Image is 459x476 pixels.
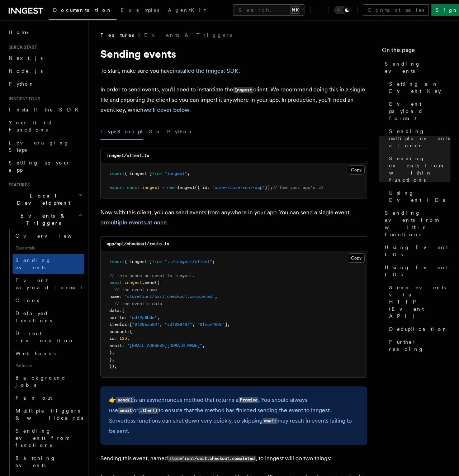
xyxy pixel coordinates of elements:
[389,325,448,333] span: Deduplication
[109,294,119,299] span: name
[114,336,117,341] span: :
[124,259,152,264] span: { inngest }
[142,280,155,285] span: .send
[129,329,132,334] span: {
[382,206,450,241] a: Sending events from within functions
[152,171,162,176] span: from
[265,185,273,190] span: });
[144,32,232,39] a: Events & Triggers
[132,322,160,327] span: "9f08sdh84"
[100,453,367,464] p: Sending this event, named , to Inngest will do two things:
[109,336,114,341] span: id
[114,301,162,306] span: // The event's data
[215,294,217,299] span: ,
[13,360,84,371] span: Patterns
[152,259,162,264] span: from
[127,343,202,348] span: "[EMAIL_ADDRESS][DOMAIN_NAME]"
[109,357,112,362] span: }
[168,7,206,13] span: AgentKit
[15,408,83,421] span: Multiple triggers & wildcards
[187,171,190,176] span: ;
[124,280,142,285] span: inngest
[15,257,51,270] span: Sending events
[192,322,195,327] span: ,
[15,310,52,323] span: Delayed functions
[273,185,323,190] span: // Use your app's ID
[13,424,84,452] a: Sending events from functions
[164,2,210,19] a: AgentKit
[386,77,450,97] a: Setting an Event Key
[13,452,84,472] a: Batching events
[9,160,70,173] span: Setting up your app
[53,7,112,13] span: Documentation
[109,308,119,313] span: data
[9,55,43,61] span: Next.js
[6,52,84,65] a: Next.js
[13,254,84,274] a: Sending events
[262,418,278,424] code: await
[197,322,225,327] span: "0fnun498n"
[160,322,162,327] span: ,
[112,357,114,362] span: ,
[195,185,207,190] span: ({ id
[119,336,127,341] span: 123
[233,87,253,93] code: Inngest
[127,329,129,334] span: :
[212,185,265,190] span: "acme-storefront-app"
[165,322,192,327] span: "sdf098487"
[13,242,84,254] span: Essentials
[13,391,84,404] a: Fan out
[167,185,175,190] span: new
[127,322,129,327] span: :
[13,294,84,307] a: Crons
[165,259,212,264] span: "../inngest/client"
[127,185,139,190] span: const
[386,323,450,335] a: Deduplication
[6,44,37,50] span: Quick start
[9,68,43,74] span: Node.js
[6,77,84,90] a: Python
[13,327,84,347] a: Direct invocation
[382,261,450,281] a: Using Event IDs
[389,155,450,184] span: Sending events from within functions
[389,128,450,149] span: Sending multiple events at once
[109,185,124,190] span: export
[129,322,132,327] span: [
[386,97,450,125] a: Event payload format
[363,4,429,16] a: Contact sales
[9,107,83,113] span: Install the SDK
[9,29,29,36] span: Home
[119,308,122,313] span: :
[15,351,56,356] span: Webhooks
[385,209,450,238] span: Sending events from within functions
[13,229,84,242] a: Overview
[100,32,134,39] span: Features
[124,171,152,176] span: { Inngest }
[227,322,230,327] span: ,
[109,273,195,278] span: // This sends an event to Inngest.
[168,456,256,462] code: storefront/cart.checkout.completed
[15,375,66,388] span: Background jobs
[109,329,127,334] span: account
[109,364,117,369] span: });
[382,57,450,77] a: Sending events
[122,308,124,313] span: {
[49,2,117,20] a: Documentation
[15,233,89,239] span: Overview
[109,171,124,176] span: import
[157,315,160,320] span: ,
[142,185,160,190] span: inngest
[348,253,365,263] button: Copy
[6,65,84,77] a: Node.js
[385,60,450,75] span: Sending events
[386,152,450,186] a: Sending events from within functions
[290,6,300,14] kbd: ⌘K
[109,322,127,327] span: itemIds
[348,165,365,175] button: Copy
[124,315,127,320] span: :
[389,338,450,353] span: Further reading
[107,153,149,158] code: inngest/client.ts
[386,186,450,206] a: Using Event IDs
[389,100,450,122] span: Event payload format
[118,408,133,414] code: await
